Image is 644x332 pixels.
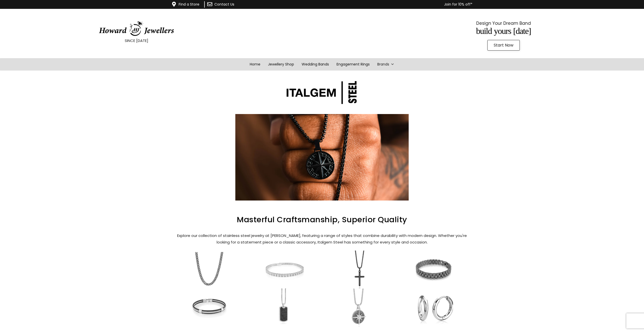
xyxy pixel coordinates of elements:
p: Join for 10% off* [264,1,472,8]
p: Explore our collection of stainless steel jewelry at [PERSON_NAME], featuring a range of styles t... [173,232,471,246]
a: Start Now [487,40,520,51]
a: Jewellery Shop [264,58,298,71]
span: Start Now [494,43,513,47]
a: Engagement Rings [333,58,373,71]
a: Contact Us [214,2,234,7]
span: Build Yours [DATE] [476,26,531,36]
p: Design Your Dream Band [380,19,627,27]
h3: Masterful Craftsmanship, Superior Quality [173,214,471,225]
p: SINCE [DATE] [13,37,260,44]
a: Home [246,58,264,71]
img: HowardJewellersLogo-04 [98,21,174,36]
a: Find a Store [179,2,199,7]
a: Wedding Bands [298,58,333,71]
a: Brands [373,58,398,71]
